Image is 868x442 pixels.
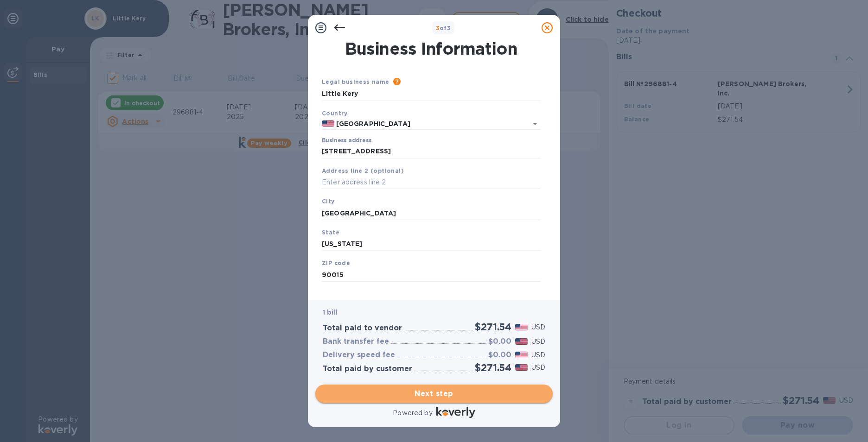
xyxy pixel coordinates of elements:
[322,138,371,144] label: Business address
[322,268,541,282] input: Enter ZIP code
[322,87,541,101] input: Enter legal business name
[515,338,528,345] img: USD
[323,365,412,373] h3: Total paid by customer
[323,351,395,360] h3: Delivery speed fee
[322,145,541,158] input: Enter address
[323,388,545,399] span: Next step
[334,118,515,130] input: Select country
[475,321,511,333] h2: $271.54
[529,117,542,130] button: Open
[515,352,528,358] img: USD
[436,25,440,32] span: 3
[320,39,542,58] h1: Business Information
[322,110,348,117] b: Country
[323,309,338,316] b: 1 bill
[322,78,389,85] b: Legal business name
[322,176,541,189] input: Enter address line 2
[515,324,528,330] img: USD
[322,198,335,205] b: City
[322,229,339,236] b: State
[531,350,545,360] p: USD
[488,337,511,346] h3: $0.00
[531,337,545,347] p: USD
[323,337,389,346] h3: Bank transfer fee
[515,364,528,371] img: USD
[475,362,511,373] h2: $271.54
[488,351,511,360] h3: $0.00
[322,167,404,174] b: Address line 2 (optional)
[322,120,334,127] img: US
[323,324,402,333] h3: Total paid to vendor
[322,206,541,220] input: Enter city
[436,407,475,418] img: Logo
[322,259,350,266] b: ZIP code
[531,363,545,373] p: USD
[436,25,451,32] b: of 3
[393,408,432,418] p: Powered by
[315,385,553,403] button: Next step
[531,322,545,332] p: USD
[322,237,541,251] input: Enter state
